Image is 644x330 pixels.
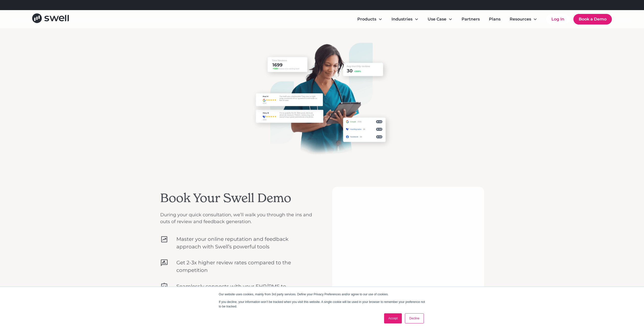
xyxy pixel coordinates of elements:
[510,16,531,22] div: Resources
[219,300,425,309] p: If you decline, your information won’t be tracked when you visit this website. A single cookie wi...
[176,235,312,250] p: Master your online reputation and feedback approach with Swell’s powerful tools
[384,313,402,323] a: Accept
[32,13,69,25] a: home
[387,14,423,24] div: Industries
[357,16,376,22] div: Products
[160,191,312,205] h2: Book Your Swell Demo
[391,16,412,22] div: Industries
[160,211,312,225] p: During your quick consultation, we’ll walk you through the ins and outs of review and feedback ge...
[353,14,386,24] div: Products
[573,14,612,25] a: Book a Demo
[506,14,541,24] div: Resources
[428,16,446,22] div: Use Case
[219,292,425,297] p: Our website uses cookies, mainly from 3rd party services. Define your Privacy Preferences and/or ...
[485,14,505,24] a: Plans
[176,259,312,274] p: Get 2-3x higher review rates compared to the competition
[424,14,456,24] div: Use Case
[176,282,312,298] p: Seamlessly connects with your EHR/PMS to automate tailored review and survey requests
[546,14,569,24] a: Log In
[405,313,424,323] a: Decline
[458,14,484,24] a: Partners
